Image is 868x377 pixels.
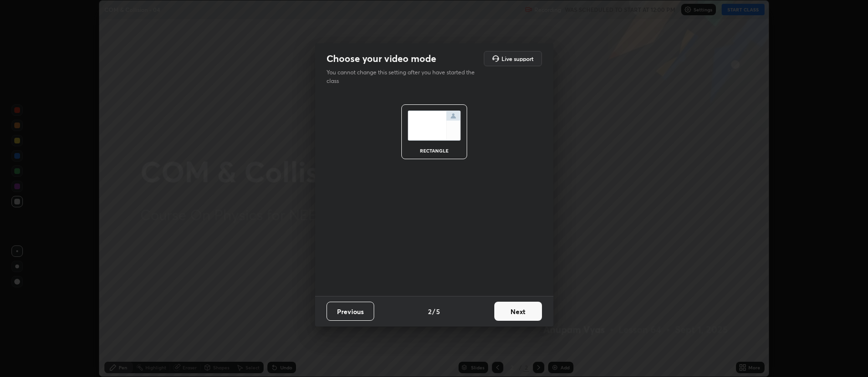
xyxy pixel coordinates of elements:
[415,148,453,153] div: rectangle
[327,68,481,85] p: You cannot change this setting after you have started the class
[494,302,542,321] button: Next
[436,306,440,316] h4: 5
[327,302,374,321] button: Previous
[408,111,461,141] img: normalScreenIcon.ae25ed63.svg
[327,52,436,65] h2: Choose your video mode
[428,306,431,316] h4: 2
[501,56,533,61] h5: Live support
[432,306,435,316] h4: /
